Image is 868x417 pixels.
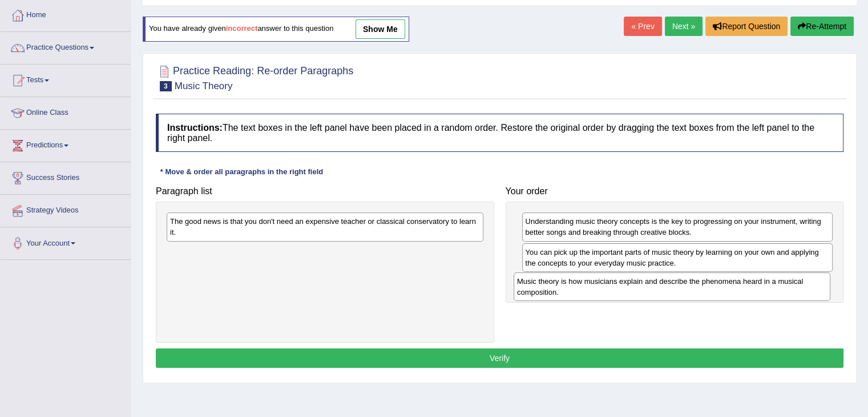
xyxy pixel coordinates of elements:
[167,212,483,241] div: The good news is that you don't need an expensive teacher or classical conservatory to learn it.
[167,123,223,133] b: Instructions:
[1,195,131,223] a: Strategy Videos
[522,212,833,241] div: Understanding music theory concepts is the key to progressing on your instrument, writing better ...
[1,32,131,61] a: Practice Questions
[1,65,131,93] a: Tests
[160,81,172,91] span: 3
[522,243,833,272] div: You can pick up the important parts of music theory by learning on your own and applying the conc...
[226,25,258,33] b: incorrect
[506,186,844,197] h4: Your order
[356,19,405,39] a: show me
[1,227,131,256] a: Your Account
[1,130,131,158] a: Predictions
[705,17,788,36] button: Report Question
[665,17,703,36] a: Next »
[143,17,409,42] div: You have already given answer to this question
[790,17,854,36] button: Re-Attempt
[156,63,353,91] h2: Practice Reading: Re-order Paragraphs
[1,162,131,191] a: Success Stories
[156,348,843,368] button: Verify
[175,81,233,91] small: Music Theory
[1,97,131,126] a: Online Class
[156,114,843,152] h4: The text boxes in the left panel have been placed in a random order. Restore the original order b...
[624,17,661,36] a: « Prev
[156,186,494,197] h4: Paragraph list
[156,166,328,177] div: * Move & order all paragraphs in the right field
[514,272,830,301] div: Music theory is how musicians explain and describe the phenomena heard in a musical composition.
